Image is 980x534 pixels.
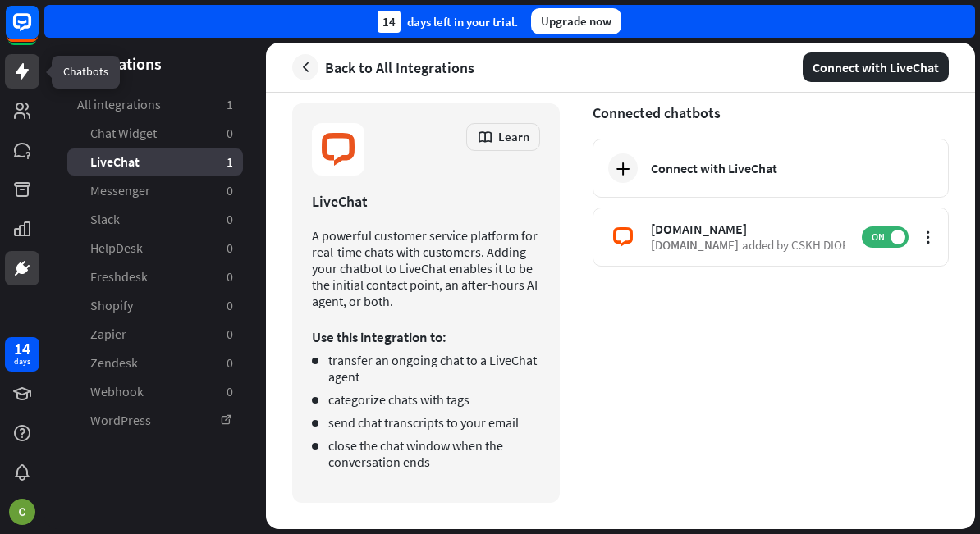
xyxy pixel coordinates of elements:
[312,329,540,345] p: Use this integration to:
[227,125,233,142] aside: 0
[227,326,233,343] aside: 0
[312,414,540,431] li: send chat transcripts to your email
[651,237,845,253] div: added by CSKH DIOR
[90,182,150,199] span: Messenger
[67,349,243,377] a: Zendesk 0
[5,337,39,372] a: 14 days
[90,326,126,343] span: Zapier
[378,11,401,33] div: 14
[67,263,243,290] a: Freshdesk 0
[90,125,157,142] span: Chat Widget
[90,211,120,228] span: Slack
[67,321,243,348] a: Zapier 0
[227,383,233,400] aside: 0
[67,378,243,405] a: Webhook 0
[593,103,949,122] span: Connected chatbots
[227,297,233,314] aside: 0
[531,8,621,34] div: Upgrade now
[227,182,233,199] aside: 0
[227,211,233,228] aside: 0
[378,11,518,33] div: days left in your trial.
[227,268,233,285] aside: 0
[67,235,243,262] a: HelpDesk 0
[67,177,243,204] a: Messenger 0
[90,383,144,400] span: Webhook
[651,160,777,176] div: Connect with LiveChat
[67,206,243,233] a: Slack 0
[498,129,529,144] span: Learn
[90,240,143,257] span: HelpDesk
[312,227,540,309] p: A powerful customer service platform for real-time chats with customers. Adding your chatbot to L...
[227,96,233,113] aside: 1
[14,341,30,356] div: 14
[90,268,148,285] span: Freshdesk
[90,354,138,372] span: Zendesk
[651,221,747,237] div: [DOMAIN_NAME]
[90,153,140,171] span: LiveChat
[13,7,62,56] button: Open LiveChat chat widget
[67,91,243,118] a: All integrations 1
[312,192,540,211] div: LiveChat
[67,120,243,147] a: Chat Widget 0
[865,230,891,244] span: ON
[67,292,243,319] a: Shopify 0
[227,153,233,171] aside: 1
[14,356,30,367] div: days
[90,297,133,314] span: Shopify
[312,391,540,408] li: categorize chats with tags
[803,52,949,82] button: Connect with LiveChat
[312,437,540,470] li: close the chat window when the conversation ends
[67,407,243,434] a: WordPress
[325,58,474,77] span: Back to All Integrations
[227,240,233,257] aside: 0
[44,52,266,75] header: Integrations
[312,352,540,385] li: transfer an ongoing chat to a LiveChat agent
[651,237,739,253] span: [DOMAIN_NAME]
[227,354,233,372] aside: 0
[77,96,161,113] span: All integrations
[292,54,474,80] a: Back to All Integrations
